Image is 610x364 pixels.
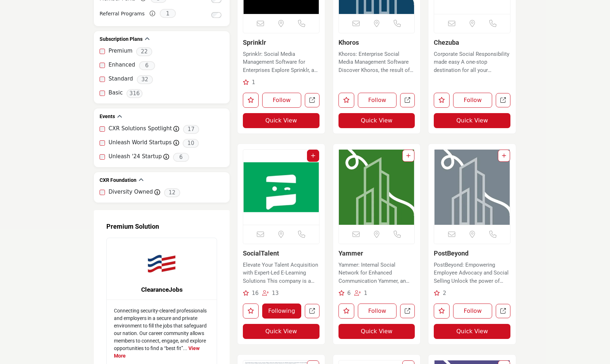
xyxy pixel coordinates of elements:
[338,50,415,74] p: Khoros: Enterprise Social Media Management Software Discover Khoros, the result of the merger bet...
[243,50,320,74] p: Sprinklr: Social Media Management Software for Enterprises Explore Sprinklr, a social media manag...
[338,290,345,296] i: Recommendations
[338,304,354,319] button: Like listing
[100,63,105,68] input: select Enhanced checkbox
[262,304,301,319] button: Following
[434,93,450,108] button: Like listing
[243,79,249,85] i: Recommendation
[109,89,123,97] label: Basic
[183,125,199,134] span: 17
[114,307,210,360] p: Connecting security-cleared professionals and employers in a secure and private environment to fi...
[400,93,415,108] a: Open khoros in new tab
[262,289,279,297] div: Followers
[100,140,105,146] input: Unleash World Startups checkbox
[434,290,440,296] i: Recommendations
[109,61,135,69] label: Enhanced
[434,261,510,285] p: PostBeyond: Empowering Employee Advocacy and Social Selling Unlock the power of employee advocacy...
[243,324,320,339] button: Quick View
[243,290,249,296] i: Recommendations
[243,39,266,46] a: Sprinklr
[434,324,510,339] button: Quick View
[338,324,415,339] button: Quick View
[364,290,368,296] span: 1
[100,177,136,184] h2: CXR Foundation
[243,48,320,74] a: Sprinklr: Social Media Management Software for Enterprises Explore Sprinklr, a social media manag...
[434,304,450,319] button: Like listing
[502,153,506,159] a: Add To List
[339,150,415,225] a: Open Listing in new tab
[354,289,368,297] div: Followers
[262,93,301,108] button: Follow
[243,249,320,257] h3: SocialTalent
[453,93,492,108] button: Follow
[109,47,133,55] label: Premium
[338,39,415,47] h3: Khoros
[434,150,510,225] img: PostBeyond
[311,153,315,159] a: Add To List
[243,39,320,47] h3: Sprinklr
[443,290,446,296] span: 2
[144,245,180,281] img: ClearanceJobs
[211,12,221,18] input: Switch to Referral Programs
[434,50,510,74] p: Corporate Social Responsibility made easy A one-stop destination for all your corporate social re...
[252,79,255,86] span: 1
[136,47,152,56] span: 22
[243,261,320,285] p: Elevate Your Talent Acquisition with Expert-Led E-Learning Solutions This company is a pioneering...
[243,249,279,257] a: SocialTalent
[183,345,187,351] span: ...
[183,139,199,148] span: 10
[100,49,105,54] input: select Premium checkbox
[434,39,510,47] h3: Chezuba
[406,153,410,159] a: Add To List
[252,290,259,296] span: 16
[139,61,155,70] span: 6
[339,150,415,225] img: Yammer
[338,249,363,257] a: Yammer
[243,150,319,225] img: SocialTalent
[243,93,259,108] button: Like listing
[106,223,217,230] h2: Premium Solution
[141,286,183,293] a: ClearanceJobs
[164,188,180,197] span: 12
[434,259,510,285] a: PostBeyond: Empowering Employee Advocacy and Social Selling Unlock the power of employee advocacy...
[338,259,415,285] a: Yammer: Internal Social Network for Enhanced Communication Yammer, an internal Social Network (ES...
[434,39,459,46] a: Chezuba
[434,113,510,128] button: Quick View
[347,290,351,296] span: 6
[243,113,320,128] button: Quick View
[358,93,397,108] button: Follow
[434,150,510,225] a: Open Listing in new tab
[100,126,105,132] input: CXR Solutions Spotlight checkbox
[109,75,133,83] label: Standard
[100,36,143,43] h2: Subscription Plans
[338,48,415,74] a: Khoros: Enterprise Social Media Management Software Discover Khoros, the result of the merger bet...
[160,9,176,18] span: 1
[434,249,469,257] a: PostBeyond
[338,113,415,128] button: Quick View
[272,290,279,296] span: 13
[100,154,105,160] input: Unleash '24 Startup checkbox
[338,93,354,108] button: Like listing
[100,8,145,20] label: Referral Programs
[338,261,415,285] p: Yammer: Internal Social Network for Enhanced Communication Yammer, an internal Social Network (ES...
[496,93,510,108] a: Open chezuba in new tab
[338,249,415,257] h3: Yammer
[358,304,397,319] button: Follow
[305,93,320,108] a: Open sprinklr in new tab
[109,152,162,161] label: Unleash '24 Startup
[126,89,143,98] span: 316
[496,304,510,319] a: Open postbeyond in new tab
[338,39,359,46] a: Khoros
[453,304,492,319] button: Follow
[243,259,320,285] a: Elevate Your Talent Acquisition with Expert-Led E-Learning Solutions This company is a pioneering...
[100,113,115,120] h2: Events
[100,77,105,82] input: select Standard checkbox
[434,249,510,257] h3: PostBeyond
[109,139,172,147] label: Unleash World Startups
[243,304,259,319] button: Like listing
[100,91,105,96] input: select Basic checkbox
[109,188,153,196] label: Diversity Owned
[400,304,415,319] a: Open yammer in new tab
[305,304,320,319] a: Open social-talent in new tab
[109,125,172,133] label: CXR Solutions Spotlight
